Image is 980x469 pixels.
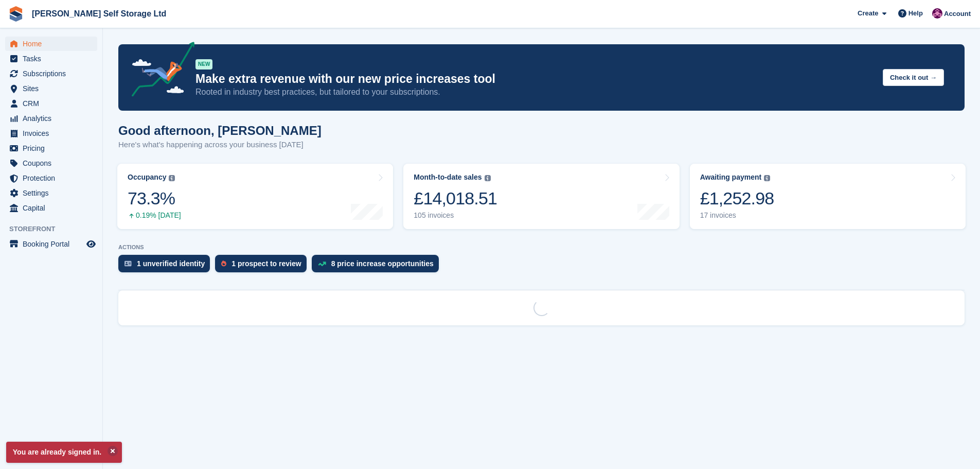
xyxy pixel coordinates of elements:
[700,188,774,209] div: £1,252.98
[5,156,97,170] a: menu
[85,238,97,250] a: Preview store
[485,175,491,181] img: icon-info-grey-7440780725fd019a000dd9b08b2336e03edf1995a4989e88bcd33f0948082b44.svg
[128,173,166,182] div: Occupancy
[700,173,762,182] div: Awaiting payment
[932,8,942,19] img: Lydia Wild
[137,259,205,268] div: 1 unverified identity
[5,37,97,51] a: menu
[5,66,97,81] a: menu
[195,72,875,86] p: Make extra revenue with our new price increases tool
[169,175,175,181] img: icon-info-grey-7440780725fd019a000dd9b08b2336e03edf1995a4989e88bcd33f0948082b44.svg
[700,211,774,220] div: 17 invoices
[5,201,97,215] a: menu
[128,211,181,220] div: 0.19% [DATE]
[23,96,84,111] span: CRM
[23,126,84,141] span: Invoices
[5,186,97,200] a: menu
[908,8,923,19] span: Help
[883,69,944,86] button: Check it out →
[312,255,444,277] a: 8 price increase opportunities
[118,244,965,251] p: ACTIONS
[118,139,322,151] p: Here's what's happening across your business [DATE]
[5,111,97,126] a: menu
[6,442,122,463] p: You are already signed in.
[221,260,226,267] img: prospect-51fa495bee0391a8d652442698ab0144808aea92771e9ea1ae160a38d050c398.svg
[23,37,84,51] span: Home
[5,171,97,185] a: menu
[195,59,212,70] div: NEW
[690,164,966,229] a: Awaiting payment £1,252.98 17 invoices
[9,224,102,234] span: Storefront
[23,156,84,170] span: Coupons
[23,141,84,155] span: Pricing
[215,255,311,277] a: 1 prospect to review
[403,164,679,229] a: Month-to-date sales £14,018.51 105 invoices
[118,124,322,137] h1: Good afternoon, [PERSON_NAME]
[764,175,770,181] img: icon-info-grey-7440780725fd019a000dd9b08b2336e03edf1995a4989e88bcd33f0948082b44.svg
[5,96,97,111] a: menu
[128,188,181,209] div: 73.3%
[5,141,97,155] a: menu
[414,173,482,182] div: Month-to-date sales
[414,211,497,220] div: 105 invoices
[23,186,84,200] span: Settings
[5,237,97,251] a: menu
[124,260,132,267] img: verify_identity-adf6edd0f0f0b5bbfe63781bf79b02c33cf7c696d77639b501bdc392416b5a36.svg
[28,5,170,22] a: [PERSON_NAME] Self Storage Ltd
[23,201,84,215] span: Capital
[331,259,434,268] div: 8 price increase opportunities
[23,81,84,96] span: Sites
[8,6,24,22] img: stora-icon-8386f47178a22dfd0bd8f6a31ec36ba5ce8667c1dd55bd0f319d3a0aa187defe.svg
[118,255,215,277] a: 1 unverified identity
[858,8,878,19] span: Create
[23,171,84,185] span: Protection
[23,51,84,66] span: Tasks
[123,42,195,100] img: price-adjustments-announcement-icon-8257ccfd72463d97f412b2fc003d46551f7dbcb40ab6d574587a9cd5c0d94...
[414,188,497,209] div: £14,018.51
[5,81,97,96] a: menu
[23,111,84,126] span: Analytics
[195,86,875,98] p: Rooted in industry best practices, but tailored to your subscriptions.
[117,164,393,229] a: Occupancy 73.3% 0.19% [DATE]
[318,262,326,266] img: price_increase_opportunities-93ffe204e8149a01c8c9dc8f82e8f89637d9d84a8eef4429ea346261dce0b2c0.svg
[23,237,84,251] span: Booking Portal
[944,9,971,19] span: Account
[5,51,97,66] a: menu
[231,259,301,268] div: 1 prospect to review
[23,66,84,81] span: Subscriptions
[5,126,97,141] a: menu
